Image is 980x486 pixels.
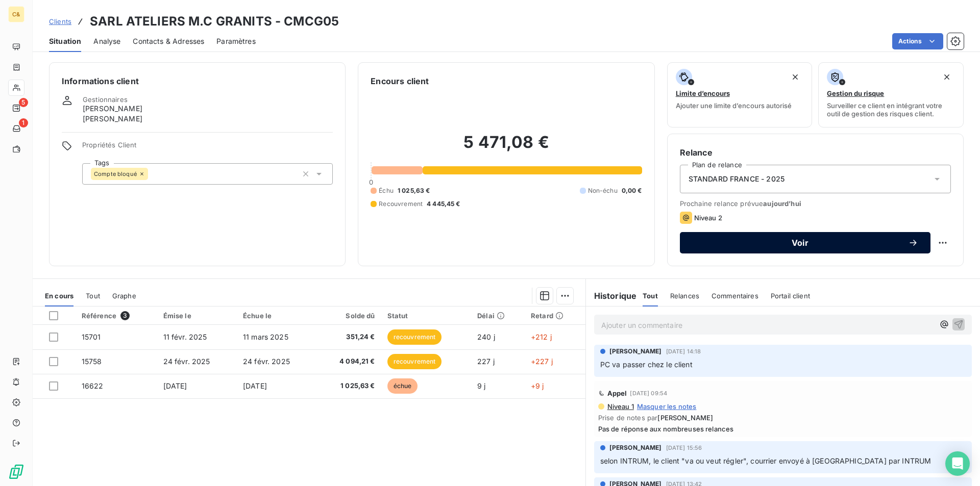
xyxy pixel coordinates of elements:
button: Gestion du risqueSurveiller ce client en intégrant votre outil de gestion des risques client. [818,62,964,127]
span: PC va passer chez le client [600,360,693,369]
span: 1 025,63 € [398,186,430,195]
span: Gestion du risque [827,89,884,97]
span: Clients [49,17,71,25]
span: En cours [45,292,73,300]
span: recouvrement [387,329,442,345]
span: Situation [49,36,81,46]
span: Prise de notes par [598,414,968,422]
span: Tout [643,292,658,300]
span: STANDARD FRANCE - 2025 [689,174,785,184]
div: Échue le [243,312,310,320]
span: 240 j [477,332,495,341]
span: Appel [607,389,627,397]
button: Limite d’encoursAjouter une limite d’encours autorisé [667,62,813,127]
div: Référence [82,311,151,320]
button: Actions [892,33,943,49]
span: Relances [670,292,699,300]
span: échue [387,378,418,394]
span: Tout [86,292,100,300]
span: 351,24 € [323,332,375,342]
span: selon INTRUM, le client "va ou veut régler", courrier envoyé à [GEOGRAPHIC_DATA] par INTRUM [600,456,932,465]
span: [DATE] 09:54 [630,390,667,396]
span: Surveiller ce client en intégrant votre outil de gestion des risques client. [827,101,955,118]
span: Graphe [112,292,136,300]
div: Délai [477,312,519,320]
div: Retard [531,312,579,320]
span: Propriétés Client [82,141,333,155]
span: [DATE] [163,381,187,390]
span: Compte bloqué [94,171,137,177]
h2: 5 471,08 € [371,132,642,163]
span: [PERSON_NAME] [83,114,142,124]
h6: Historique [586,290,637,302]
h3: SARL ATELIERS M.C GRANITS - CMCG05 [90,12,339,31]
div: C& [8,6,24,22]
span: Contacts & Adresses [133,36,204,46]
div: Statut [387,312,465,320]
span: Recouvrement [379,199,423,209]
button: Voir [680,232,930,253]
span: 11 févr. 2025 [163,332,207,341]
span: 5 [19,98,28,107]
h6: Informations client [62,75,333,87]
span: [PERSON_NAME] [83,104,142,114]
span: Prochaine relance prévue [680,199,951,208]
span: 15701 [82,332,101,341]
span: Voir [692,239,908,247]
span: [PERSON_NAME] [609,347,662,356]
span: Analyse [93,36,120,46]
span: Masquer les notes [637,402,697,411]
span: Non-échu [588,186,618,195]
span: 16622 [82,381,104,390]
span: Ajouter une limite d’encours autorisé [676,101,792,110]
span: 24 févr. 2025 [163,357,210,366]
span: 4 445,45 € [427,199,460,209]
img: Logo LeanPay [8,464,24,480]
span: aujourd’hui [763,199,801,208]
span: Niveau 2 [694,214,722,222]
span: recouvrement [387,354,442,369]
h6: Relance [680,146,951,159]
span: 3 [120,311,130,320]
span: Commentaires [712,292,758,300]
div: Solde dû [323,312,375,320]
span: 9 j [477,381,485,390]
span: 11 mars 2025 [243,332,288,341]
span: [DATE] [243,381,267,390]
a: Clients [49,16,71,27]
span: [DATE] 14:18 [666,348,701,354]
span: Paramètres [216,36,256,46]
span: [DATE] 15:56 [666,445,702,451]
span: 1 025,63 € [323,381,375,391]
span: +212 j [531,332,552,341]
span: Échu [379,186,394,195]
span: +227 j [531,357,553,366]
div: Open Intercom Messenger [945,451,970,476]
span: Gestionnaires [83,95,128,104]
span: Portail client [771,292,810,300]
span: +9 j [531,381,544,390]
span: Limite d’encours [676,89,730,97]
h6: Encours client [371,75,429,87]
input: Ajouter une valeur [148,169,156,178]
span: [PERSON_NAME] [657,414,713,422]
span: 15758 [82,357,102,366]
span: 1 [19,118,28,127]
span: 0 [369,178,373,186]
span: Niveau 1 [606,402,634,411]
span: 0,00 € [622,186,642,195]
span: Pas de réponse aux nombreuses relances [598,425,968,433]
div: Émise le [163,312,231,320]
span: 4 094,21 € [323,356,375,367]
span: 227 j [477,357,495,366]
span: [PERSON_NAME] [609,443,662,452]
span: 24 févr. 2025 [243,357,290,366]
